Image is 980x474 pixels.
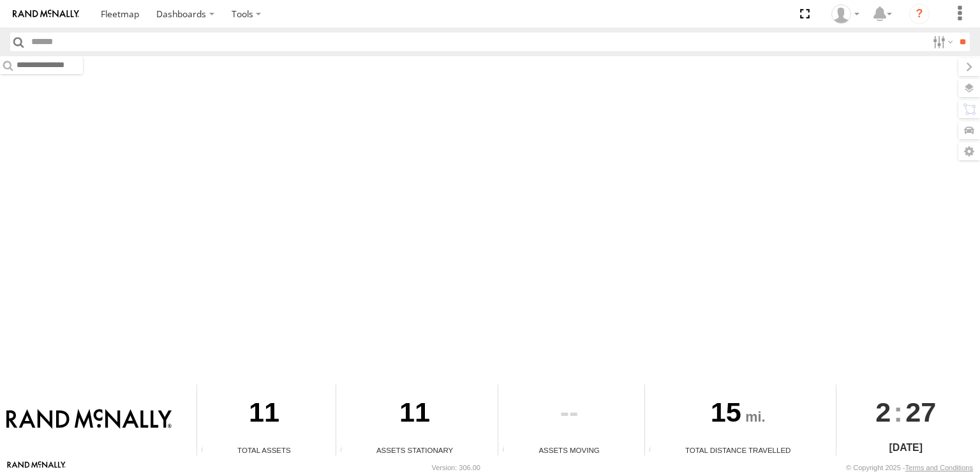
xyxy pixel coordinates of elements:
div: Assets Stationary [336,445,493,455]
span: 2 [875,385,891,440]
div: Total Distance Travelled [645,445,831,455]
div: 11 [197,385,331,445]
a: Visit our Website [7,461,66,474]
div: Version: 306.00 [432,464,480,471]
div: 15 [645,385,831,445]
img: Rand McNally [6,409,172,431]
a: Terms and Conditions [905,464,973,471]
div: Total number of assets current in transit. [498,446,517,455]
div: 11 [336,385,493,445]
label: Search Filter Options [928,33,955,51]
div: Total Assets [197,445,331,455]
div: Total number of Enabled Assets [197,446,216,455]
div: [DATE] [836,440,976,455]
span: 27 [905,385,936,440]
img: rand-logo.svg [13,10,79,19]
div: Total number of assets current stationary. [336,446,355,455]
div: : [836,385,976,440]
div: Valeo Dash [827,4,864,24]
i: ? [909,4,930,24]
label: Map Settings [958,142,980,160]
div: Total distance travelled by all assets within specified date range and applied filters [645,446,664,455]
div: © Copyright 2025 - [846,464,973,471]
div: Assets Moving [498,445,639,455]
